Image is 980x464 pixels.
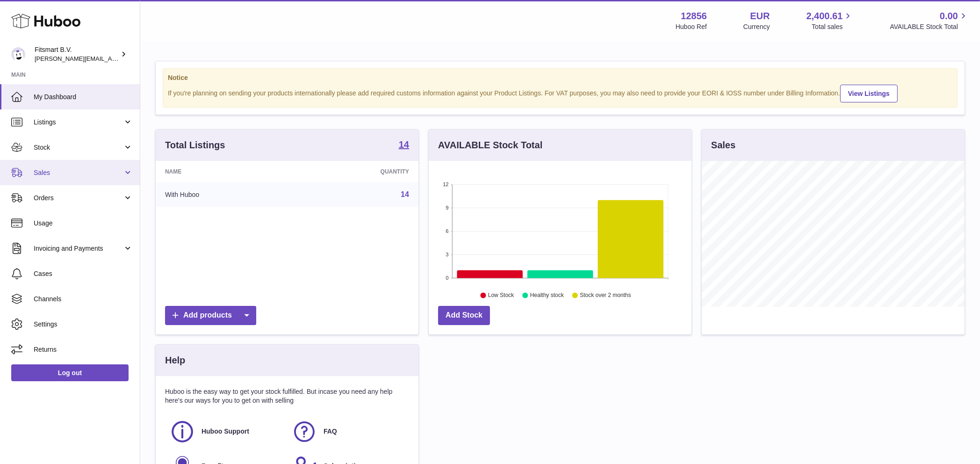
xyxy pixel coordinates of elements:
span: Cases [34,269,133,278]
span: AVAILABLE Stock Total [890,22,969,31]
span: Orders [34,194,123,203]
strong: 14 [399,140,409,149]
a: 2,400.61 Total sales [807,10,854,31]
a: View Listings [840,85,898,102]
text: 9 [446,205,448,210]
div: Fitsmart B.V. [35,45,119,63]
p: Huboo is the easy way to get your stock fulfilled. But incase you need any help here's our ways f... [165,387,409,405]
a: 14 [401,190,409,198]
text: Stock over 2 months [580,292,631,299]
span: FAQ [324,427,337,436]
span: Usage [34,219,133,228]
a: Add products [165,306,256,325]
h3: AVAILABLE Stock Total [438,139,542,152]
span: Settings [34,320,133,329]
h3: Help [165,354,185,367]
div: Currency [743,22,770,31]
span: Invoicing and Payments [34,244,123,253]
strong: EUR [750,10,770,22]
div: Huboo Ref [676,22,707,31]
strong: Notice [168,73,952,82]
span: Channels [34,295,133,304]
div: If you're planning on sending your products internationally please add required customs informati... [168,83,952,102]
text: Healthy stock [530,292,564,299]
a: Huboo Support [170,419,282,444]
th: Name [156,161,294,182]
text: 6 [446,228,448,234]
span: Sales [34,168,123,177]
span: Stock [34,143,123,152]
a: Add Stock [438,306,490,325]
span: Huboo Support [202,427,249,436]
text: 3 [446,252,448,257]
a: 0.00 AVAILABLE Stock Total [890,10,969,31]
span: 2,400.61 [807,10,843,22]
span: [PERSON_NAME][EMAIL_ADDRESS][DOMAIN_NAME] [35,55,187,62]
span: 0.00 [940,10,958,22]
th: Quantity [294,161,418,182]
a: Log out [11,364,129,381]
h3: Sales [711,139,735,152]
a: 14 [399,140,409,151]
span: My Dashboard [34,93,133,101]
h3: Total Listings [165,139,225,152]
span: Returns [34,345,133,354]
strong: 12856 [681,10,707,22]
text: Low Stock [488,292,514,299]
span: Listings [34,118,123,127]
text: 12 [443,181,448,187]
a: FAQ [292,419,404,444]
img: jonathan@leaderoo.com [11,47,25,61]
span: Total sales [812,22,853,31]
text: 0 [446,275,448,281]
td: With Huboo [156,182,294,207]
